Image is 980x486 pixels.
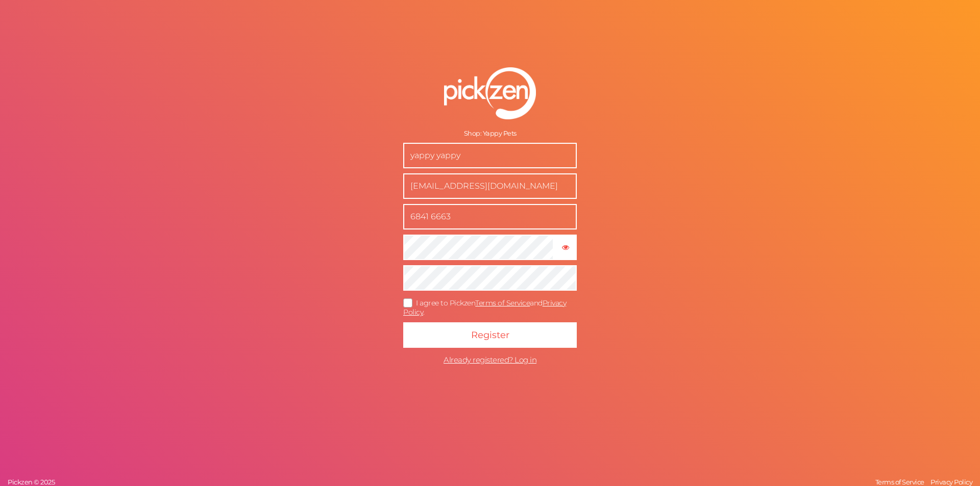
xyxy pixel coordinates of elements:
input: Business e-mail [403,173,577,199]
a: Terms of Service [475,298,530,308]
a: Privacy Policy [928,478,975,486]
span: Privacy Policy [930,478,972,486]
a: Privacy Policy [403,298,566,317]
span: Register [471,329,509,341]
span: Terms of Service [875,478,924,486]
input: Name [403,143,577,168]
a: Pickzen © 2025 [5,478,57,486]
a: Terms of Service [873,478,927,486]
img: pz-logo-white.png [444,67,536,119]
span: Already registered? Log in [444,355,536,365]
div: Shop: Yappy Pets [403,130,577,138]
button: Register [403,322,577,348]
span: I agree to Pickzen and . [403,298,566,317]
input: Phone [403,204,577,229]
